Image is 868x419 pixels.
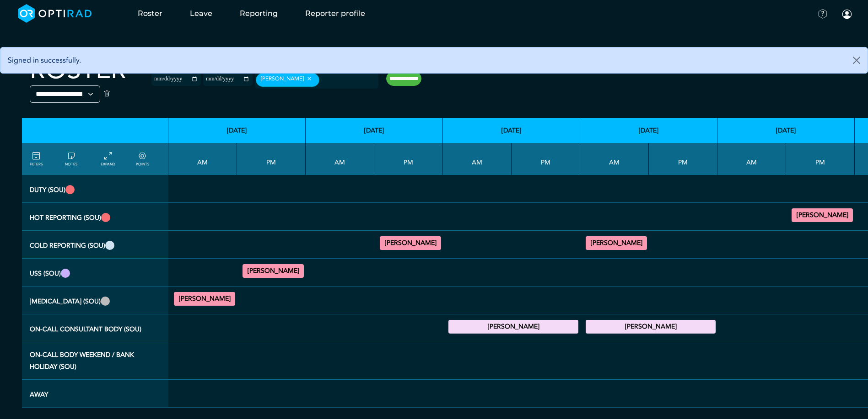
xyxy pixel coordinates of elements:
[22,380,168,408] th: Away
[22,203,168,231] th: Hot Reporting (SOU)
[168,118,306,143] th: [DATE]
[22,231,168,259] th: Cold Reporting (SOU)
[580,143,649,175] th: AM
[22,286,168,314] th: Fluoro (SOU)
[450,321,577,332] summary: [PERSON_NAME]
[586,320,716,334] div: On-Call Consultant Body 17:00 - 21:00
[306,143,374,175] th: AM
[580,118,717,143] th: [DATE]
[304,75,314,82] button: Remove item: '8f6c46f2-3453-42a8-890f-0d052f8d4a0f'
[587,238,646,249] summary: [PERSON_NAME]
[244,265,302,276] summary: [PERSON_NAME]
[717,143,786,175] th: AM
[448,320,578,334] div: On-Call Consultant Body 17:00 - 21:00
[374,143,443,175] th: PM
[443,143,512,175] th: AM
[381,238,440,249] summary: [PERSON_NAME]
[30,151,43,167] a: FILTERS
[321,76,367,85] input: null
[22,314,168,342] th: On-Call Consultant Body (SOU)
[18,4,92,23] img: brand-opti-rad-logos-blue-and-white-d2f68631ba2948856bd03f2d395fb146ddc8fb01b4b6e9315ea85fa773367...
[793,210,852,221] summary: [PERSON_NAME]
[792,208,853,222] div: MRI Trauma & Urgent/CT Trauma & Urgent 13:00 - 17:00
[175,293,234,304] summary: [PERSON_NAME]
[136,151,149,167] a: collapse/expand expected points
[786,143,855,175] th: PM
[101,151,115,167] a: collapse/expand entries
[649,143,717,175] th: PM
[168,143,237,175] th: AM
[22,175,168,203] th: Duty (SOU)
[443,118,580,143] th: [DATE]
[586,236,647,250] div: General CT 09:30 - 12:30
[22,259,168,286] th: USS (SOU)
[174,292,235,306] div: FLU General Adult 10:00 - 13:00
[22,342,168,380] th: On-Call Body Weekend / Bank Holiday (SOU)
[256,73,319,87] div: [PERSON_NAME]
[717,118,855,143] th: [DATE]
[65,151,77,167] a: show/hide notes
[846,48,868,73] button: Close
[380,236,441,250] div: General CT 13:00 - 17:00
[237,143,306,175] th: PM
[243,264,304,278] div: General US 13:00 - 17:00
[587,321,714,332] summary: [PERSON_NAME]
[512,143,580,175] th: PM
[306,118,443,143] th: [DATE]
